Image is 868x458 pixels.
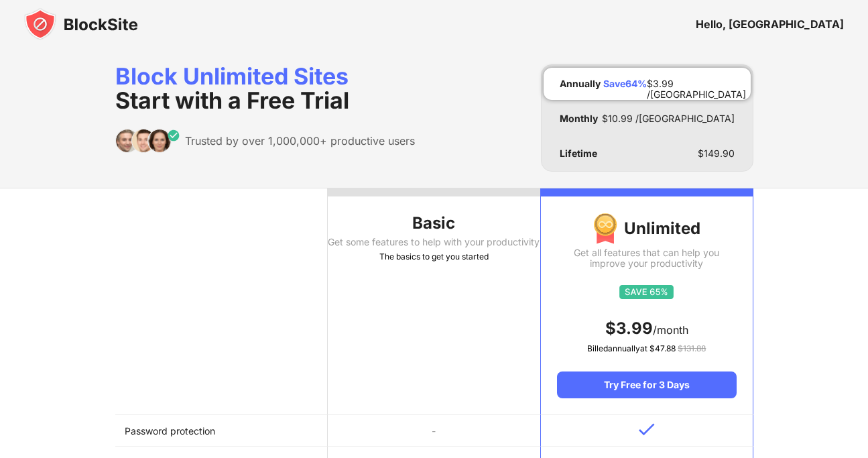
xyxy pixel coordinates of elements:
div: Lifetime [560,148,597,159]
div: Unlimited [557,213,736,245]
span: Start with a Free Trial [115,87,349,114]
div: $ 10.99 /[GEOGRAPHIC_DATA] [602,113,735,124]
img: v-blue.svg [639,423,655,436]
span: $ 3.99 [605,319,653,338]
span: $ 131.88 [678,343,706,353]
img: blocksite-icon-black.svg [24,8,138,40]
div: Monthly [560,113,598,124]
div: Trusted by over 1,000,000+ productive users [185,134,415,148]
div: Billed annually at $ 47.88 [557,342,736,355]
img: trusted-by.svg [115,129,180,153]
td: Password protection [115,415,328,447]
div: Annually [560,78,601,89]
div: Get some features to help with your productivity [328,237,540,247]
img: img-premium-medal [593,213,617,245]
div: /month [557,318,736,339]
div: Get all features that can help you improve your productivity [557,247,736,269]
div: The basics to get you started [328,250,540,264]
div: $ 149.90 [698,148,735,159]
img: save65.svg [619,285,674,299]
td: - [328,415,540,447]
div: Save 64 % [603,78,647,89]
div: Basic [328,213,540,234]
div: Block Unlimited Sites [115,64,415,113]
div: $ 3.99 /[GEOGRAPHIC_DATA] [647,78,746,89]
div: Try Free for 3 Days [557,371,736,398]
div: Hello, [GEOGRAPHIC_DATA] [696,17,844,31]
